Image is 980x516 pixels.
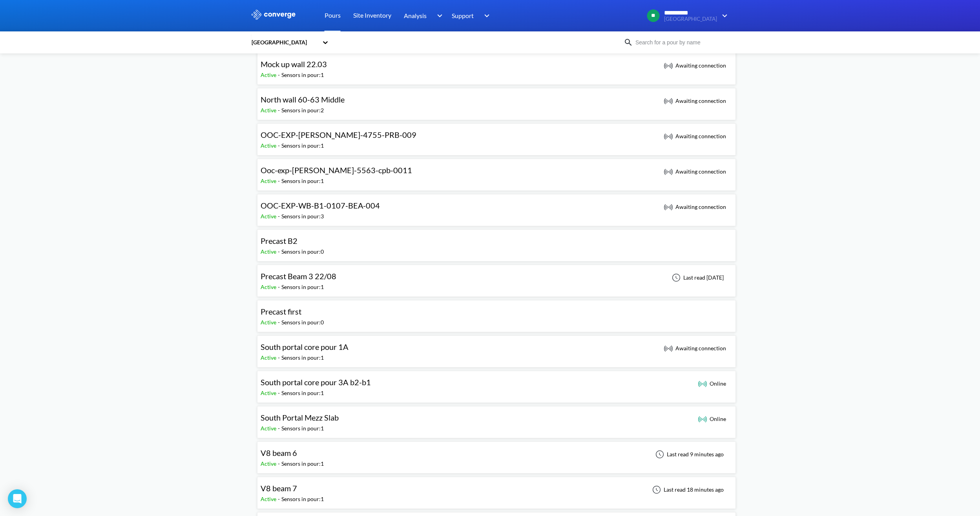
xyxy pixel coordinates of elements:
[261,483,297,493] span: V8 beam 7
[261,307,301,316] span: Precast first
[257,415,736,422] a: South Portal Mezz SlabActive-Sensors in pour:1 Online
[479,11,492,20] img: downArrow.svg
[261,142,278,149] span: Active
[633,38,728,47] input: Search for a pour by name
[278,71,281,78] span: -
[261,213,278,220] span: Active
[281,141,324,150] div: Sensors in pour: 1
[257,238,736,245] a: Precast B2Active-Sensors in pour:0
[261,448,297,457] span: V8 beam 6
[278,354,281,361] span: -
[664,202,726,212] div: Awaiting connection
[698,379,707,388] img: online_icon.svg
[257,344,736,351] a: South portal core pour 1AActive-Sensors in pour:1 Awaiting connection
[8,489,27,508] div: Open Intercom Messenger
[257,168,736,174] a: Ooc-exp-[PERSON_NAME]-5563-cpb-0011Active-Sensors in pour:1 Awaiting connection
[717,11,730,20] img: downArrow.svg
[281,283,324,291] div: Sensors in pour: 1
[261,71,278,78] span: Active
[281,106,324,115] div: Sensors in pour: 2
[261,177,278,184] span: Active
[261,236,297,245] span: Precast B2
[251,38,318,47] div: [GEOGRAPHIC_DATA]
[278,142,281,149] span: -
[261,377,371,387] span: South portal core pour 3A b2-b1
[651,450,726,459] div: Last read 9 minutes ago
[664,202,673,212] img: awaiting_connection_icon.svg
[261,130,416,139] span: OOC-EXP-[PERSON_NAME]-4755-PRB-009
[664,16,717,22] span: [GEOGRAPHIC_DATA]
[668,273,726,282] div: Last read [DATE]
[257,132,736,139] a: OOC-EXP-[PERSON_NAME]-4755-PRB-009Active-Sensors in pour:1 Awaiting connection
[624,38,633,47] img: icon-search.svg
[278,319,281,326] span: -
[698,414,726,424] div: Online
[257,203,736,210] a: OOC-EXP-WB-B1-0107-BEA-004Active-Sensors in pour:3 Awaiting connection
[278,248,281,255] span: -
[278,496,281,502] span: -
[261,425,278,432] span: Active
[261,271,336,281] span: Precast Beam 3 22/08
[257,62,736,68] a: Mock up wall 22.03Active-Sensors in pour:1 Awaiting connection
[281,318,324,327] div: Sensors in pour: 0
[664,96,673,106] img: awaiting_connection_icon.svg
[281,389,324,397] div: Sensors in pour: 1
[281,495,324,503] div: Sensors in pour: 1
[698,379,726,388] div: Online
[281,212,324,221] div: Sensors in pour: 3
[261,319,278,326] span: Active
[281,247,324,256] div: Sensors in pour: 0
[278,213,281,220] span: -
[404,11,427,20] span: Analysis
[257,486,736,492] a: V8 beam 7Active-Sensors in pour:1Last read 18 minutes ago
[261,165,412,175] span: Ooc-exp-[PERSON_NAME]-5563-cpb-0011
[664,167,673,176] img: awaiting_connection_icon.svg
[278,284,281,290] span: -
[281,459,324,468] div: Sensors in pour: 1
[278,177,281,184] span: -
[278,425,281,432] span: -
[664,132,673,141] img: awaiting_connection_icon.svg
[664,344,673,353] img: awaiting_connection_icon.svg
[251,9,296,20] img: logo_ewhite.svg
[261,354,278,361] span: Active
[261,201,380,210] span: OOC-EXP-WB-B1-0107-BEA-004
[432,11,444,20] img: downArrow.svg
[261,390,278,396] span: Active
[261,59,327,69] span: Mock up wall 22.03
[261,496,278,502] span: Active
[261,342,349,351] span: South portal core pour 1A
[257,309,736,316] a: Precast firstActive-Sensors in pour:0
[261,413,339,422] span: South Portal Mezz Slab
[281,177,324,185] div: Sensors in pour: 1
[257,274,736,280] a: Precast Beam 3 22/08Active-Sensors in pour:1Last read [DATE]
[664,96,726,106] div: Awaiting connection
[648,485,726,494] div: Last read 18 minutes ago
[261,460,278,467] span: Active
[261,95,345,104] span: North wall 60-63 Middle
[664,344,726,353] div: Awaiting connection
[452,11,474,20] span: Support
[261,107,278,113] span: Active
[664,132,726,141] div: Awaiting connection
[257,450,736,457] a: V8 beam 6Active-Sensors in pour:1Last read 9 minutes ago
[281,71,324,79] div: Sensors in pour: 1
[281,424,324,433] div: Sensors in pour: 1
[664,61,673,70] img: awaiting_connection_icon.svg
[664,167,726,176] div: Awaiting connection
[664,61,726,70] div: Awaiting connection
[278,107,281,113] span: -
[257,97,736,104] a: North wall 60-63 MiddleActive-Sensors in pour:2 Awaiting connection
[261,248,278,255] span: Active
[278,460,281,467] span: -
[698,414,707,424] img: online_icon.svg
[257,380,736,386] a: South portal core pour 3A b2-b1Active-Sensors in pour:1 Online
[278,390,281,396] span: -
[281,353,324,362] div: Sensors in pour: 1
[261,284,278,290] span: Active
